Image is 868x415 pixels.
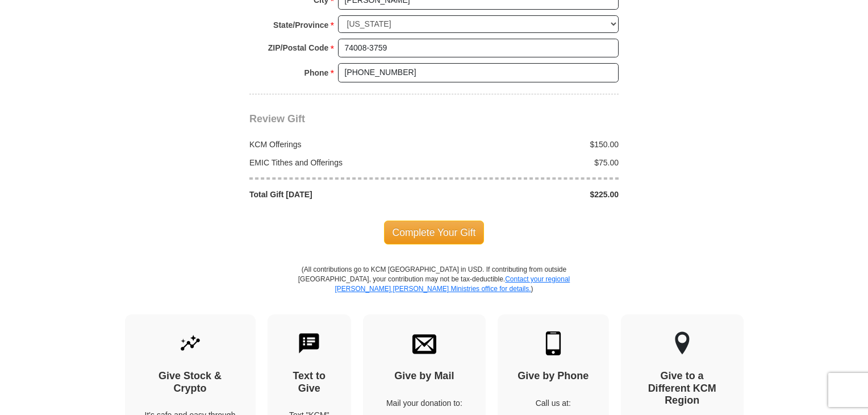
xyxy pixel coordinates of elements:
[304,65,329,81] strong: Phone
[297,331,321,355] img: text-to-give.svg
[178,331,202,355] img: give-by-stock.svg
[641,370,724,407] h4: Give to a Different KCM Region
[244,189,435,200] div: Total Gift [DATE]
[384,221,485,244] span: Complete Your Gift
[541,331,565,355] img: mobile.svg
[145,370,236,395] h4: Give Stock & Crypto
[287,370,332,395] h4: Text to Give
[268,40,329,56] strong: ZIP/Postal Code
[518,370,589,383] h4: Give by Phone
[518,397,589,409] p: Call us at:
[434,139,625,150] div: $150.00
[383,397,466,409] p: Mail your donation to:
[434,157,625,168] div: $75.00
[249,113,305,125] span: Review Gift
[244,157,435,168] div: EMIC Tithes and Offerings
[298,265,570,314] p: (All contributions go to KCM [GEOGRAPHIC_DATA] in USD. If contributing from outside [GEOGRAPHIC_D...
[244,139,435,150] div: KCM Offerings
[273,17,328,33] strong: State/Province
[434,189,625,200] div: $225.00
[383,370,466,383] h4: Give by Mail
[674,331,690,355] img: other-region
[412,331,436,355] img: envelope.svg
